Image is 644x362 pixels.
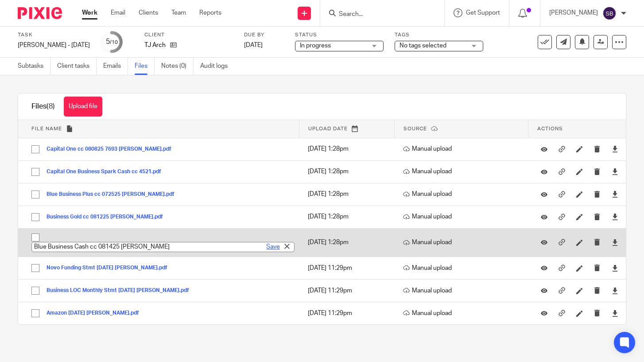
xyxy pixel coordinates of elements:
[308,238,390,247] p: [DATE] 1:28pm
[103,58,128,75] a: Emails
[139,8,158,17] a: Clients
[308,264,390,272] p: [DATE] 11:29pm
[27,229,44,246] input: Select
[144,41,166,50] p: TJ Arch
[612,190,618,199] a: Download
[612,264,618,272] a: Download
[31,126,62,131] span: File name
[466,10,500,16] span: Get Support
[244,31,284,39] label: Due by
[47,214,170,220] button: Business Gold cc 081225 [PERSON_NAME].pdf
[27,209,44,226] input: Select
[308,286,390,295] p: [DATE] 11:29pm
[602,6,617,20] img: svg%3E
[403,167,524,176] p: Manual upload
[200,58,234,75] a: Audit logs
[308,144,390,153] p: [DATE] 1:28pm
[295,31,384,39] label: Status
[403,190,524,199] p: Manual upload
[18,31,90,39] label: Task
[144,31,233,39] label: Client
[27,305,44,322] input: Select
[64,97,102,117] button: Upload file
[395,31,483,39] label: Tags
[18,41,90,50] div: Tony - Jul 2025
[18,41,90,50] div: [PERSON_NAME] - [DATE]
[47,103,55,110] span: (8)
[403,309,524,318] p: Manual upload
[199,8,221,17] a: Reports
[403,212,524,221] p: Manual upload
[47,265,174,271] button: Novo Funding Stmt [DATE] [PERSON_NAME].pdf
[403,264,524,272] p: Manual upload
[308,309,390,318] p: [DATE] 11:29pm
[308,126,348,131] span: Upload date
[31,102,55,111] h1: Files
[106,37,118,47] div: 5
[266,242,280,251] a: Save
[244,42,263,48] span: [DATE]
[612,286,618,295] a: Download
[18,7,62,19] img: Pixie
[27,163,44,180] input: Select
[403,286,524,295] p: Manual upload
[400,43,446,49] span: No tags selected
[549,8,598,17] p: [PERSON_NAME]
[612,309,618,318] a: Download
[612,212,618,221] a: Download
[403,144,524,153] p: Manual upload
[18,58,50,75] a: Subtasks
[135,58,155,75] a: Files
[161,58,194,75] a: Notes (0)
[27,186,44,203] input: Select
[171,8,186,17] a: Team
[110,40,118,45] small: /10
[47,191,181,198] button: Blue Business Plus cc 072525 [PERSON_NAME].pdf
[403,238,524,247] p: Manual upload
[338,11,418,19] input: Search
[612,144,618,153] a: Download
[111,8,125,17] a: Email
[308,167,390,176] p: [DATE] 1:28pm
[612,167,618,176] a: Download
[27,282,44,299] input: Select
[612,238,618,247] a: Download
[82,8,97,17] a: Work
[308,212,390,221] p: [DATE] 1:28pm
[300,43,331,49] span: In progress
[57,58,97,75] a: Client tasks
[403,126,427,131] span: Source
[537,126,563,131] span: Actions
[47,146,178,152] button: Capital One cc 080825 7693 [PERSON_NAME].pdf
[47,169,168,175] button: Capital One Business Spark Cash cc 4521.pdf
[27,141,44,158] input: Select
[47,288,196,294] button: Business LOC Monthly Stmt [DATE] [PERSON_NAME].pdf
[47,310,146,316] button: Amazon [DATE] [PERSON_NAME].pdf
[27,260,44,276] input: Select
[308,190,390,199] p: [DATE] 1:28pm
